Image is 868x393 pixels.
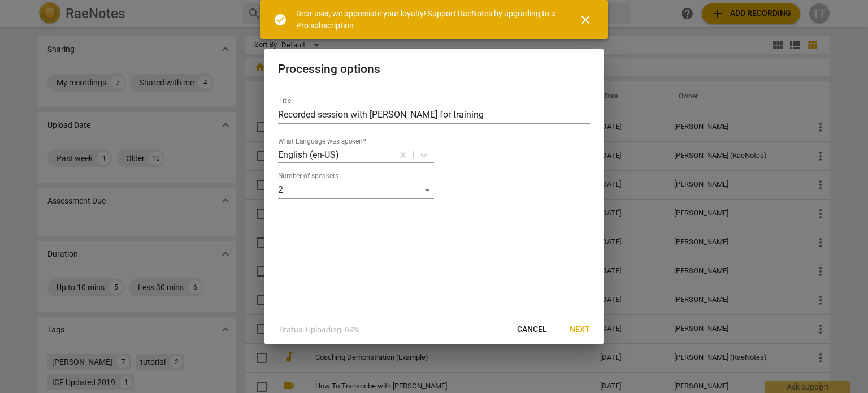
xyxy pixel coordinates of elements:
[508,319,556,340] button: Cancel
[572,6,599,33] button: Close
[274,13,287,27] span: check_circle
[278,138,366,145] label: What Language was spoken?
[561,319,599,340] button: Next
[278,172,338,179] label: Number of speakers
[278,62,590,76] h2: Processing options
[278,148,339,161] p: English (en-US)
[570,324,590,335] span: Next
[278,97,291,104] label: Title
[296,21,354,30] a: Pro subscription
[296,8,558,31] div: Dear user, we appreciate your loyalty! Support RaeNotes by upgrading to a
[579,13,592,27] span: close
[279,324,359,336] p: Status: Uploading: 69%
[278,181,434,199] div: 2
[517,324,547,335] span: Cancel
